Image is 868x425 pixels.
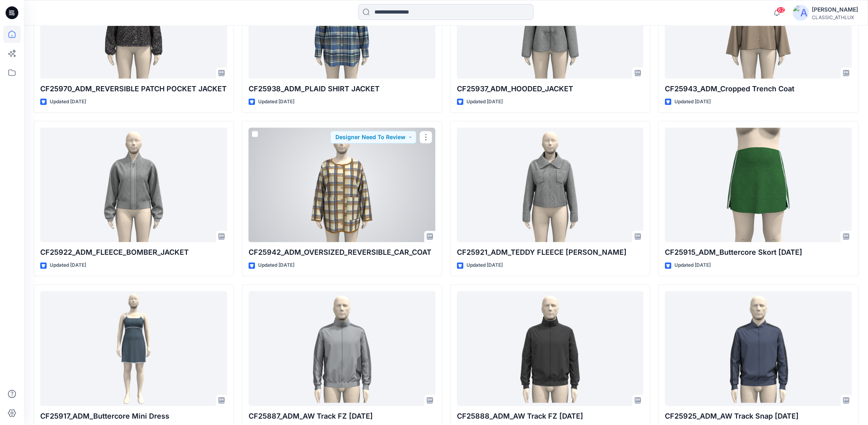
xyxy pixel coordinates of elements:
[457,291,644,406] a: CF25888_ADM_AW Track FZ 07AUG25
[665,411,852,422] p: CF25925_ADM_AW Track Snap [DATE]
[249,83,435,94] p: CF25938_ADM_PLAID SHIRT JACKET
[40,247,227,258] p: CF25922_ADM_FLEECE_BOMBER_JACKET
[40,83,227,94] p: CF25970_ADM_REVERSIBLE PATCH POCKET JACKET
[457,247,644,258] p: CF25921_ADM_TEDDY FLEECE [PERSON_NAME]
[466,98,503,106] p: Updated [DATE]
[249,247,435,258] p: CF25942_ADM_OVERSIZED_REVERSIBLE_CAR_COAT
[40,411,227,422] p: CF25917_ADM_Buttercore Mini Dress
[665,247,852,258] p: CF25915_ADM_Buttercore Skort [DATE]
[258,261,294,270] p: Updated [DATE]
[40,128,227,242] a: CF25922_ADM_FLEECE_BOMBER_JACKET
[665,291,852,406] a: CF25925_ADM_AW Track Snap 07AUG25
[249,128,435,242] a: CF25942_ADM_OVERSIZED_REVERSIBLE_CAR_COAT
[674,261,711,270] p: Updated [DATE]
[793,5,809,21] img: avatar
[665,128,852,242] a: CF25915_ADM_Buttercore Skort 08Aug25
[457,128,644,242] a: CF25921_ADM_TEDDY FLEECE TUCKER JACKET
[50,261,86,270] p: Updated [DATE]
[466,261,503,270] p: Updated [DATE]
[457,411,644,422] p: CF25888_ADM_AW Track FZ [DATE]
[457,83,644,94] p: CF25937_ADM_HOODED_JACKET
[249,291,435,406] a: CF25887_ADM_AW Track FZ 07AUG25
[812,14,858,20] div: CLASSIC_ATHLUX
[776,7,785,13] span: 62
[665,83,852,94] p: CF25943_ADM_Cropped Trench Coat
[674,98,711,106] p: Updated [DATE]
[258,98,294,106] p: Updated [DATE]
[40,291,227,406] a: CF25917_ADM_Buttercore Mini Dress
[50,98,86,106] p: Updated [DATE]
[812,5,858,14] div: [PERSON_NAME]
[249,411,435,422] p: CF25887_ADM_AW Track FZ [DATE]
